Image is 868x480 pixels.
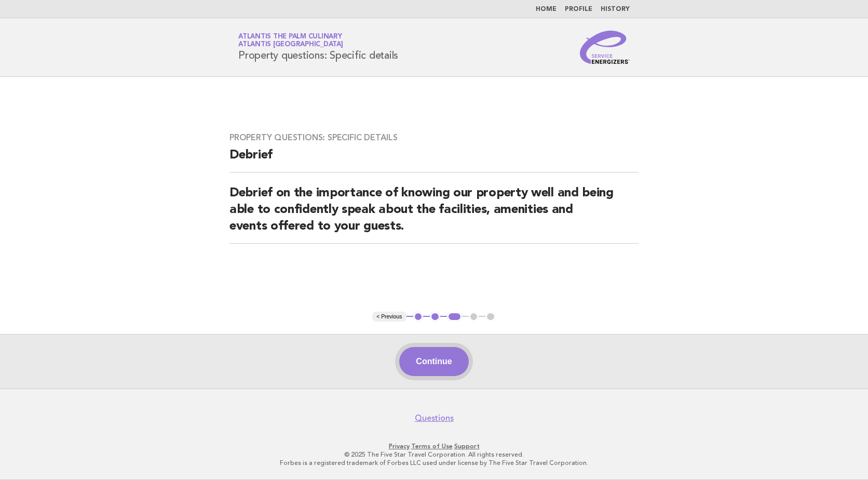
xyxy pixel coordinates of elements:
a: History [601,6,630,12]
h2: Debrief [229,147,639,172]
a: Support [454,443,480,450]
button: < Previous [372,312,406,322]
button: 2 [430,312,440,322]
p: Forbes is a registered trademark of Forbes LLC used under license by The Five Star Travel Corpora... [116,459,752,467]
button: 3 [447,312,462,322]
img: Service Energizers [580,31,630,64]
a: Terms of Use [411,443,453,450]
a: Profile [565,6,592,12]
button: Continue [399,347,468,376]
a: Questions [415,413,454,423]
p: © 2025 The Five Star Travel Corporation. All rights reserved. [116,450,752,459]
a: Home [536,6,557,12]
h3: Property questions: Specific details [229,132,639,143]
h1: Property questions: Specific details [238,34,398,61]
p: · · [116,442,752,450]
button: 1 [413,312,424,322]
a: Privacy [389,443,410,450]
a: Atlantis The Palm CulinaryAtlantis [GEOGRAPHIC_DATA] [238,33,343,48]
h2: Debrief on the importance of knowing our property well and being able to confidently speak about ... [229,185,639,244]
span: Atlantis [GEOGRAPHIC_DATA] [238,42,343,48]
